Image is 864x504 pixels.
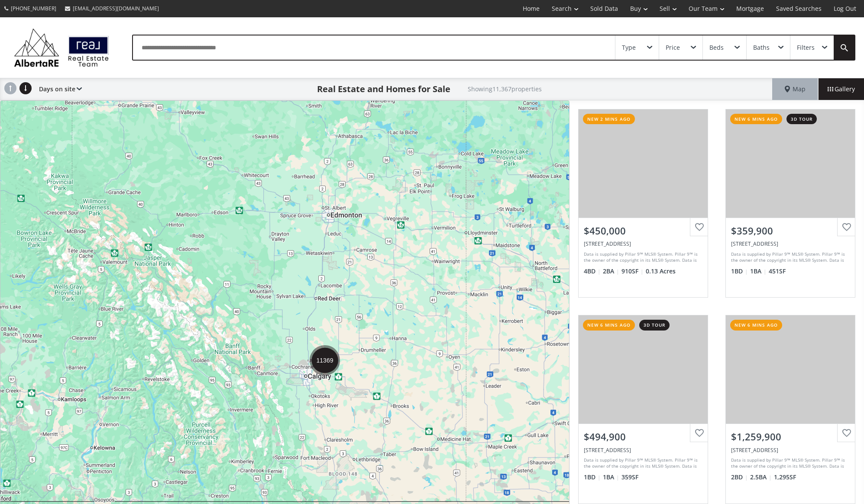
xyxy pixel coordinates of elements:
span: 1 BD [731,267,748,276]
span: 4 BD [584,267,601,276]
div: Price [666,45,680,51]
div: $494,900 [584,430,702,443]
span: [PHONE_NUMBER] [11,5,56,12]
div: 8370 Broadcast Avenue SW #402, Calgary, AB T3H 6L3 [731,240,850,247]
h2: Showing 11,367 properties [468,86,542,92]
a: new 2 mins ago$450,000[STREET_ADDRESS]Data is supplied by Pillar 9™ MLS® System. Pillar 9™ is the... [570,100,717,306]
div: $359,900 [731,224,850,238]
span: 2 BA [603,267,619,276]
div: 4230 40a Avenue, Red Deer, AB T4N 2X2 [584,240,702,247]
span: 1,295 SF [774,473,796,482]
div: 395 11 Avenue SW #1104, Calgary, AB T2R 1N2 [584,446,702,454]
div: $1,259,900 [731,430,850,443]
span: 1 BD [584,473,601,482]
img: Logo [10,26,113,69]
div: $450,000 [584,224,702,238]
div: Data is supplied by Pillar 9™ MLS® System. Pillar 9™ is the owner of the copyright in its MLS® Sy... [584,251,700,264]
span: 2 BD [731,473,748,482]
span: [EMAIL_ADDRESS][DOMAIN_NAME] [73,5,159,12]
span: Gallery [828,85,855,93]
span: 0.13 Acres [646,267,676,276]
div: Data is supplied by Pillar 9™ MLS® System. Pillar 9™ is the owner of the copyright in its MLS® Sy... [731,251,848,264]
div: Data is supplied by Pillar 9™ MLS® System. Pillar 9™ is the owner of the copyright in its MLS® Sy... [584,457,700,470]
div: Baths [753,45,770,51]
div: Beds [709,45,724,51]
span: 451 SF [769,267,786,276]
div: Data is supplied by Pillar 9™ MLS® System. Pillar 9™ is the owner of the copyright in its MLS® Sy... [731,457,848,470]
span: 910 SF [621,267,644,276]
span: Map [785,85,806,93]
div: Days on site [35,78,82,100]
div: Map [772,78,818,100]
span: 359 SF [621,473,638,482]
h1: Real Estate and Homes for Sale [317,83,450,95]
div: Filters [797,45,815,51]
div: 301 11 Avenue SW #1104, Calgary, AB T2R 1B9 [731,446,850,454]
span: 2.5 BA [750,473,772,482]
a: [EMAIL_ADDRESS][DOMAIN_NAME] [61,0,163,16]
div: 11369 [310,345,340,376]
div: Gallery [818,78,864,100]
a: new 6 mins ago3d tour$359,900[STREET_ADDRESS]Data is supplied by Pillar 9™ MLS® System. Pillar 9™... [717,100,864,306]
div: Type [622,45,636,51]
span: 1 BA [603,473,619,482]
span: 1 BA [750,267,767,276]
